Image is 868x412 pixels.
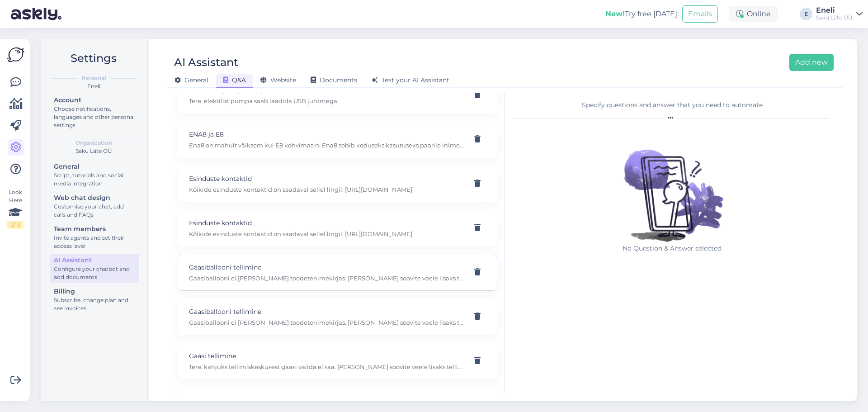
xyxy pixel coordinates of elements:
[189,363,464,371] p: Tere, kahjuks tellimiskeskusest gaasi valida ei saa. [PERSON_NAME] soovite veele lisaks tellida, ...
[7,46,24,63] img: Askly Logo
[54,224,135,234] div: Team members
[816,7,853,14] div: Eneli
[189,318,464,327] p: Gaasiballooni ei [PERSON_NAME] toodetenimekirjas. [PERSON_NAME] soovite veele lisaks tellida, sii...
[800,8,812,20] div: E
[311,76,357,84] span: Documents
[189,218,464,228] p: Esinduste kontaktid
[7,188,24,229] div: Look Here
[189,174,464,184] p: Esinduste kontaktid
[189,141,464,149] p: Ena8 on mahult väiksem kui E8 kohvimasin. Ena8 sobib koduseks kasutuseks paarile inimesele. E8 ma...
[54,95,135,105] div: Account
[54,256,135,265] div: AI Assistant
[223,76,246,84] span: Q&A
[178,121,497,158] div: ENA8 ja E8Ena8 on mahult väiksem kui E8 kohvimasin. Ena8 sobib koduseks kasutuseks paarile inimes...
[50,192,139,220] a: Web chat designCustomise your chat, add calls and FAQs
[48,82,139,90] div: Eneli
[178,254,497,291] div: Gaasiballooni tellimineGaasiballooni ei [PERSON_NAME] toodetenimekirjas. [PERSON_NAME] soovite ve...
[816,7,863,21] a: EneliSaku Läte OÜ
[54,193,135,203] div: Web chat design
[48,50,139,67] h2: Settings
[54,234,135,250] div: Invite agents and set their access level
[189,262,464,272] p: Gaasiballooni tellimine
[789,54,834,71] button: Add new
[54,265,135,281] div: Configure your chatbot and add documents
[54,162,135,171] div: General
[605,9,679,19] div: Try free [DATE]:
[682,5,718,23] button: Emails
[613,244,731,253] p: No Question & Answer selected
[174,54,238,71] div: AI Assistant
[613,126,731,244] img: No qna
[48,147,139,155] div: Saku Läte OÜ
[605,9,625,18] b: New!
[189,97,464,105] p: Tere, elektilist pumpa saab laadida USB juhtmega.
[75,139,112,147] b: Organization
[50,161,139,189] a: GeneralScript, tutorials and social media integration
[189,307,464,317] p: Gaasiballooni tellimine
[54,296,135,313] div: Subscribe, change plan and see invoices
[189,230,464,238] p: Kõikide esinduste kontaktid on saadaval sellel lingil: [URL][DOMAIN_NAME]
[189,129,464,139] p: ENA8 ja E8
[7,221,24,229] div: 2 / 3
[50,254,139,283] a: AI AssistantConfigure your chatbot and add documents
[81,74,106,82] b: Personal
[512,100,832,110] div: Specify questions and answer that you need to automate
[50,285,139,314] a: BillingSubscribe, change plan and see invoices
[50,94,139,131] a: AccountChoose notifications, languages and other personal settings
[178,342,497,379] div: Gaasi tellimineTere, kahjuks tellimiskeskusest gaasi valida ei saa. [PERSON_NAME] soovite veele l...
[189,185,464,194] p: Kõikide esinduste kontaktid on saadaval sellel lingil: [URL][DOMAIN_NAME]
[260,76,296,84] span: Website
[372,76,449,84] span: Test your AI Assistant
[178,209,497,246] div: Esinduste kontaktidKõikide esinduste kontaktid on saadaval sellel lingil: [URL][DOMAIN_NAME]
[54,287,135,296] div: Billing
[189,274,464,282] p: Gaasiballooni ei [PERSON_NAME] toodetenimekirjas. [PERSON_NAME] soovite veele lisaks tellida, sii...
[178,76,497,114] div: Elektriline pump 18,9L pudelileTere, elektilist pumpa saab laadida USB juhtmega.
[729,6,778,22] div: Online
[816,14,853,21] div: Saku Läte OÜ
[178,298,497,335] div: Gaasiballooni tellimineGaasiballooni ei [PERSON_NAME] toodetenimekirjas. [PERSON_NAME] soovite ve...
[54,203,135,219] div: Customise your chat, add calls and FAQs
[175,76,208,84] span: General
[178,165,497,202] div: Esinduste kontaktidKõikide esinduste kontaktid on saadaval sellel lingil: [URL][DOMAIN_NAME]
[54,171,135,188] div: Script, tutorials and social media integration
[54,105,135,129] div: Choose notifications, languages and other personal settings
[189,351,464,361] p: Gaasi tellimine
[50,223,139,251] a: Team membersInvite agents and set their access level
